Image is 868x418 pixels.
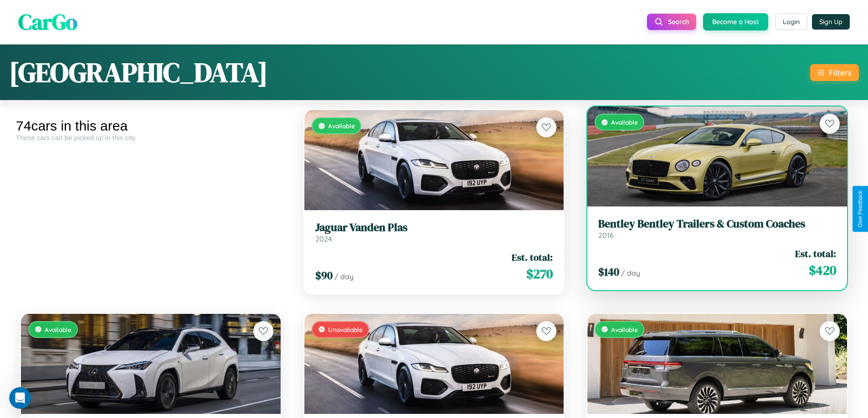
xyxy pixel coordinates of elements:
span: 2024 [315,234,332,243]
h1: [GEOGRAPHIC_DATA] [9,54,268,91]
span: / day [334,272,354,281]
div: 74 cars in this area [16,118,286,134]
span: CarGo [18,7,77,37]
button: Login [775,14,807,30]
a: Bentley Bentley Trailers & Custom Coaches2016 [598,217,836,240]
span: Available [45,326,72,333]
iframe: Intercom live chat [9,387,31,409]
span: $ 140 [598,264,619,279]
span: Available [328,122,355,130]
a: Jaguar Vanden Plas2024 [315,221,553,243]
span: Available [611,326,638,333]
span: $ 270 [526,265,553,283]
span: Available [611,118,638,126]
button: Search [647,14,696,30]
span: Search [668,18,689,26]
div: Filters [829,68,852,77]
button: Sign Up [812,14,850,30]
div: Give Feedback [857,191,863,227]
button: Become a Host [703,13,768,30]
span: 2016 [598,231,614,240]
span: Unavailable [328,326,363,333]
span: Est. total: [512,251,553,264]
span: $ 90 [315,268,333,283]
h3: Jaguar Vanden Plas [315,221,553,234]
h3: Bentley Bentley Trailers & Custom Coaches [598,217,836,231]
span: / day [621,268,640,277]
span: $ 420 [809,261,836,279]
span: Est. total: [795,247,836,260]
div: These cars can be picked up in this city. [16,134,286,141]
button: Filters [810,64,859,81]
